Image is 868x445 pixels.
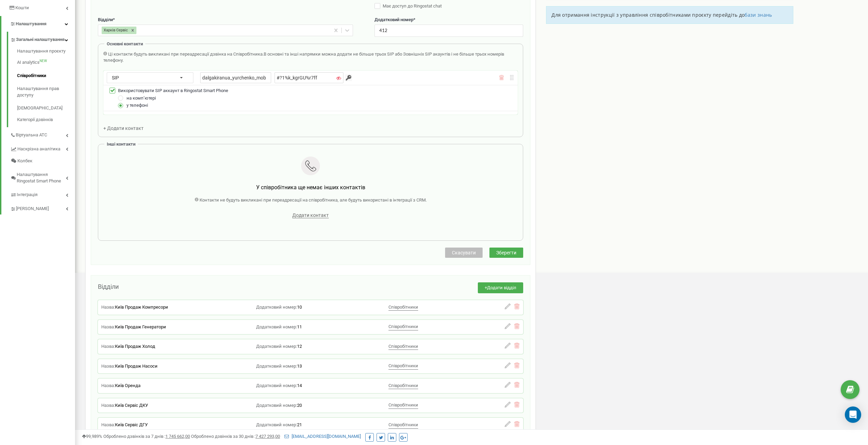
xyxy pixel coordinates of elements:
span: Назва: [101,344,115,349]
span: У співробітника ще немає інших контактів [256,184,365,191]
input: Згенеруйте надійний пароль. Ringostat створить пароль, який відповідає усім вимогам безпеки [345,74,352,81]
a: AI analyticsNEW [17,56,75,69]
span: SIP [112,75,119,80]
input: Вкажіть додатковий номер [374,25,524,36]
div: Харків Сервіс [102,27,129,34]
i: Показати/Приховати пароль [336,76,341,80]
span: 20 [297,403,302,408]
a: Наскрізна аналітика [10,141,75,155]
span: Загальні налаштування [16,36,64,43]
span: Зберегти [496,250,516,255]
button: Показати/Приховати пароль [335,75,342,81]
span: Інші контакти [107,142,135,147]
span: Контакти не будуть викликані при переадресації на співробітника, але будуть використані в інтегра... [200,197,427,203]
span: + Додати контакт [103,125,144,131]
span: Співробітники [388,305,418,310]
span: Додатковий номер [374,17,413,22]
a: бази знань [745,12,772,18]
span: Київ Продаж Генератори [115,324,166,329]
a: Категорії дзвінків [17,115,75,123]
span: Додати контакт [292,212,329,218]
span: Відділи [98,283,119,290]
a: Колбек [10,155,75,167]
a: [DEMOGRAPHIC_DATA] [17,102,75,115]
button: Зберегти [489,248,523,258]
span: Наскрізна аналітика [17,146,60,152]
span: Скасувати [452,250,476,255]
span: Має доступ до Ringostat chat [383,3,442,9]
span: Відділи [98,17,113,22]
span: 99,989% [82,434,102,439]
span: Додатковий номер: [256,344,297,349]
span: Київ Оренда [115,383,141,388]
span: Оброблено дзвінків за 30 днів : [191,434,280,439]
span: Використовувати SIP аккаунт в Ringostat Smart Phone [118,88,228,93]
span: Київ Сервіс ДГУ [115,422,148,427]
span: Назва: [101,422,115,427]
span: Співробітники [388,363,418,368]
span: Співробітники [388,344,418,349]
span: Назва: [101,324,115,329]
span: Додати відділ [487,285,516,290]
span: Назва: [101,383,115,388]
div: Open Intercom Messenger [845,406,861,423]
span: Співробітники [388,402,418,407]
span: 12 [297,344,302,349]
u: 1 745 662,00 [165,434,190,439]
button: +Додати відділ [478,282,523,294]
span: Налаштування [16,21,46,26]
span: Додатковий номер: [256,364,297,369]
span: у телефоні [127,103,148,108]
span: Співробітники [388,324,418,329]
span: Оброблено дзвінків за 7 днів : [103,434,190,439]
span: на компʼютері [127,95,156,101]
a: Налаштування [1,16,75,32]
span: Назва: [101,305,115,310]
span: Київ Продаж Насоси [115,364,158,369]
span: Додатковий номер: [256,422,297,427]
span: Кошти [15,5,29,10]
span: Для отримання інструкції з управління співробітниками проєкту перейдіть до [551,12,745,18]
span: [PERSON_NAME] [16,206,49,212]
u: 7 427 293,00 [255,434,280,439]
span: Ці контакти будуть викликані при переадресації дзвінка на Співробітника. [108,51,264,57]
span: Назва: [101,364,115,369]
span: Назва: [101,403,115,408]
a: Налаштування Ringostat Smart Phone [10,167,75,187]
input: Введіть ім'я SIP акаунта [200,72,271,83]
span: Додатковий номер: [256,383,297,388]
span: Віртуальна АТС [16,132,47,138]
a: Інтеграція [10,187,75,201]
span: Інтеграція [17,192,38,198]
span: Основні контакти [107,41,143,46]
span: 14 [297,383,302,388]
span: Колбек [17,158,32,164]
span: 13 [297,364,302,369]
input: Введіть пароль [275,72,343,83]
span: Співробітники [388,383,418,388]
a: [EMAIL_ADDRESS][DOMAIN_NAME] [284,434,361,439]
a: Віртуальна АТС [10,127,75,141]
a: Співробітники [17,69,75,83]
span: Київ Сервіс ДКУ [115,403,148,408]
span: Київ Продаж Холод [115,344,155,349]
span: Додатковий номер: [256,403,297,408]
a: [PERSON_NAME] [10,201,75,215]
span: Додатковий номер: [256,324,297,329]
span: В основні та інші напрямки можна додати не більше трьох SIP або Зовнішніх SIP акаунтів і не більш... [103,51,504,63]
span: Налаштування Ringostat Smart Phone [17,172,66,184]
span: 10 [297,305,302,310]
span: Додатковий номер: [256,305,297,310]
a: Налаштування прав доступу [17,82,75,102]
a: Налаштування проєкту [17,48,75,56]
button: Скасувати [445,248,483,258]
span: Київ Продаж Компресори [115,305,168,310]
span: Співробітники [388,422,418,427]
span: 21 [297,422,302,427]
a: Загальні налаштування [10,32,75,46]
span: 11 [297,324,302,329]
